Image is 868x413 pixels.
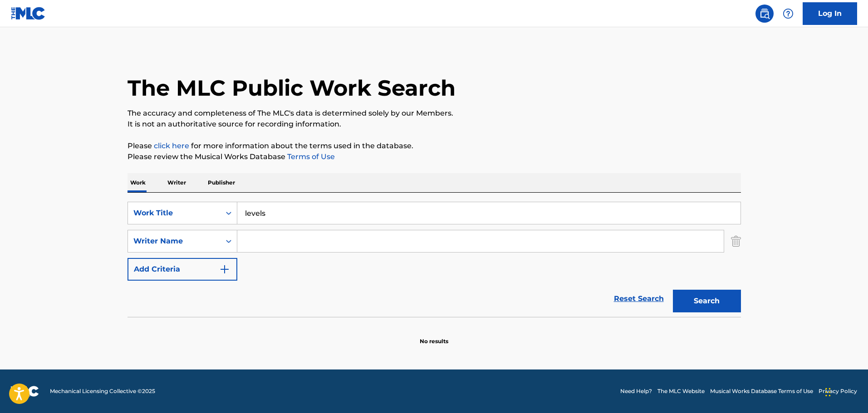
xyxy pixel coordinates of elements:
iframe: Chat Widget [823,369,868,413]
div: Drag [825,379,831,406]
p: Please for more information about the terms used in the database. [128,141,741,151]
a: Privacy Policy [819,387,857,395]
div: Work Title [133,208,215,219]
a: Musical Works Database Terms of Use [710,387,813,395]
img: search [759,8,770,19]
button: Search [673,290,741,312]
p: It is not an authoritative source for recording information. [128,119,741,130]
img: Delete Criterion [731,230,741,253]
h1: The MLC Public Work Search [128,74,456,102]
img: logo [11,386,39,397]
a: The MLC Website [657,387,705,395]
span: Mechanical Licensing Collective © 2025 [50,387,155,395]
form: Search Form [128,202,741,317]
img: MLC Logo [11,7,46,20]
a: Public Search [755,5,774,23]
a: Log In [803,2,857,25]
a: Terms of Use [285,152,335,161]
button: Add Criteria [128,258,237,281]
p: No results [420,326,448,345]
a: Reset Search [609,289,668,309]
p: Writer [165,173,189,192]
p: Please review the Musical Works Database [128,151,741,162]
div: Help [779,5,797,23]
a: click here [154,141,189,150]
img: 9d2ae6d4665cec9f34b9.svg [219,264,230,275]
p: The accuracy and completeness of The MLC's data is determined solely by our Members. [128,108,741,119]
p: Work [128,173,148,192]
img: help [783,8,794,19]
a: Need Help? [620,387,652,395]
p: Publisher [205,173,238,192]
div: Writer Name [133,236,215,247]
